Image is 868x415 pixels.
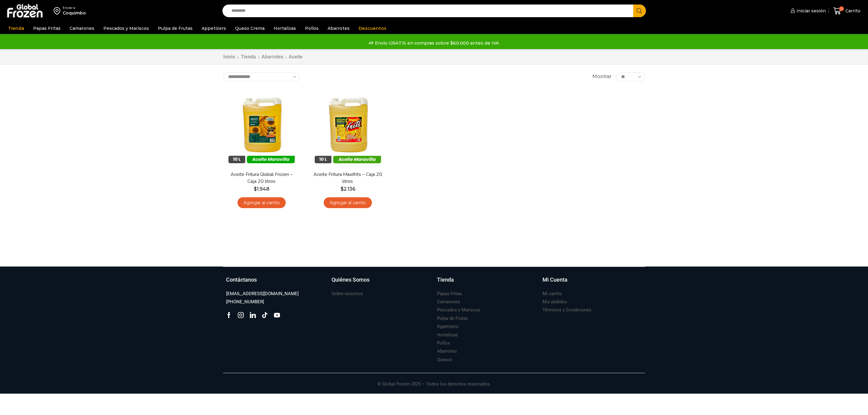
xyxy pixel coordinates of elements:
a: Queso Crema [232,23,268,34]
h3: Papas Fritas [437,291,462,297]
div: Enviar a [63,6,86,10]
a: Agregar al carrito: “Aceite Fritura Global Frozen – Caja 20 litros” [237,197,286,208]
a: Tienda [241,54,256,61]
h3: Sobre nosotros [332,291,363,297]
a: Iniciar sesión [789,5,826,17]
a: Pescados y Mariscos [100,23,152,34]
a: Descuentos [356,23,389,34]
h3: [EMAIL_ADDRESS][DOMAIN_NAME] [226,291,299,297]
a: Tienda [437,276,536,290]
span: Carrito [844,8,860,14]
a: Sobre nosotros [332,290,363,298]
a: Hortalizas [437,331,458,339]
h3: Mis pedidos [542,299,567,305]
a: Términos y Condiciones [542,306,591,314]
h3: Términos y Condiciones [542,307,591,313]
a: Papas Fritas [30,23,64,34]
a: Inicio [223,54,235,61]
h3: Quesos [437,357,452,363]
a: 0 Carrito [832,4,862,18]
p: © Global Frozen 2025 – Todos los derechos reservados. [223,373,645,388]
h3: Abarrotes [437,348,457,354]
a: Mi Cuenta [542,276,642,290]
a: Abarrotes [261,54,284,61]
a: Aceite Fritura Global Frozen – Caja 20 litros [227,171,296,185]
span: Vista Rápida [315,151,380,162]
h3: Hortalizas [437,332,458,338]
a: Quiénes Somos [332,276,431,290]
a: Quesos [437,356,452,364]
h3: Quiénes Somos [332,276,370,284]
a: Abarrotes [325,23,353,34]
a: Contáctanos [226,276,325,290]
h3: Pulpa de Frutas [437,315,468,322]
img: address-field-icon.svg [54,6,63,16]
span: $ [254,186,257,192]
select: Pedido de la tienda [223,72,300,81]
a: Agregar al carrito: “Aceite Fritura Maxifrits - Caja 20 litros” [324,197,372,208]
a: [EMAIL_ADDRESS][DOMAIN_NAME] [226,290,299,298]
a: Appetizers [199,23,229,34]
a: Papas Fritas [437,290,462,298]
bdi: 1.948 [254,186,269,192]
div: Coquimbo [63,10,86,16]
a: Tienda [5,23,27,34]
a: Pescados y Mariscos [437,306,480,314]
a: Pollos [302,23,322,34]
a: Camarones [67,23,97,34]
h3: Tienda [437,276,454,284]
nav: Breadcrumb [223,54,303,61]
a: Appetizers [437,323,458,331]
a: Pulpa de Frutas [155,23,196,34]
h1: Aceite [289,54,303,60]
h3: Pollos [437,340,450,346]
span: Vista Rápida [229,151,294,162]
a: Mis pedidos [542,298,567,306]
h3: Pescados y Mariscos [437,307,480,313]
h3: Appetizers [437,323,458,330]
h3: Mi Cuenta [542,276,568,284]
a: Aceite Fritura Maxifrits – Caja 20 litros [313,171,382,185]
a: Hortalizas [271,23,299,34]
h3: Mi carrito [542,291,562,297]
a: Mi carrito [542,290,562,298]
span: $ [341,186,344,192]
a: Abarrotes [437,347,457,355]
span: Iniciar sesión [795,8,826,14]
h3: Contáctanos [226,276,257,284]
a: Pulpa de Frutas [437,314,468,323]
span: Mostrar [592,73,612,80]
a: Camarones [437,298,460,306]
a: [PHONE_NUMBER] [226,298,264,306]
h3: Camarones [437,299,460,305]
span: 0 [839,6,844,11]
button: Search button [633,5,646,17]
a: Pollos [437,339,450,347]
bdi: 2.136 [341,186,355,192]
h3: [PHONE_NUMBER] [226,299,264,305]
